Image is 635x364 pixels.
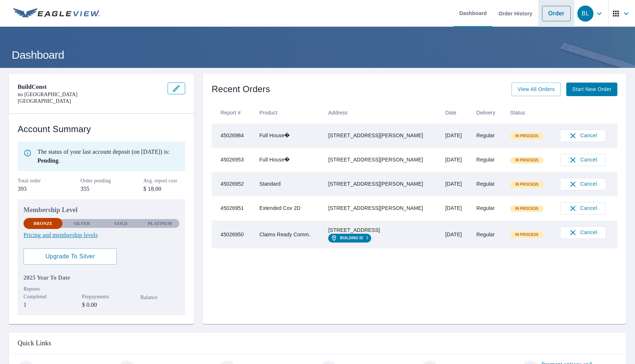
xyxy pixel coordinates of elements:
th: Address [322,102,439,124]
span: Start New Order [572,85,611,94]
p: Bronze [33,220,52,227]
img: EV Logo [13,8,100,19]
td: Full House� [254,148,323,172]
p: Quick Links [18,339,617,348]
p: Recent Orders [212,83,270,96]
p: Gold [114,220,128,227]
h1: Dashboard [9,47,626,62]
td: Full House� [254,124,323,148]
p: no [GEOGRAPHIC_DATA] [18,91,162,98]
th: Delivery [470,102,504,124]
em: Building ID [340,236,363,240]
span: In Process [511,206,543,211]
div: [STREET_ADDRESS][PERSON_NAME] [328,132,433,139]
p: Silver [74,220,90,227]
td: 45026984 [212,124,254,148]
span: View All Orders [517,85,555,94]
td: Regular [470,124,504,148]
th: Status [504,102,554,124]
p: Reports Completed [24,285,62,301]
span: Cancel [568,228,598,237]
p: Account Summary [18,123,185,136]
a: Pricing and membership levels [24,231,179,240]
p: Platinum [148,220,172,227]
td: [DATE] [440,196,471,221]
a: Order [542,6,571,21]
span: Cancel [568,131,598,140]
th: Date [440,102,471,124]
p: $ 18.00 [143,185,185,193]
div: [STREET_ADDRESS] [328,226,433,234]
p: 1 [24,301,62,309]
div: [STREET_ADDRESS][PERSON_NAME] [328,180,433,188]
th: Report # [212,102,254,124]
td: [DATE] [440,172,471,196]
div: [STREET_ADDRESS][PERSON_NAME] [328,156,433,163]
a: Start New Order [566,83,617,96]
span: In Process [511,134,543,139]
button: Cancel [560,130,606,142]
td: 45026951 [212,196,254,221]
td: 45026953 [212,148,254,172]
a: Building ID3 [328,234,371,243]
td: 45026950 [212,221,254,248]
button: Cancel [560,154,606,166]
td: Regular [470,221,504,248]
td: Claims Ready Comm. [254,221,323,248]
span: In Process [511,182,543,187]
p: $ 0.00 [82,301,121,309]
td: Regular [470,148,504,172]
span: Upgrade To Silver [29,252,111,261]
p: 355 [80,185,122,193]
td: Regular [470,172,504,196]
span: In Process [511,158,543,163]
td: Regular [470,196,504,221]
p: Membership Level [24,205,179,215]
b: Pending [37,157,58,164]
td: [DATE] [440,148,471,172]
button: Cancel [560,202,606,215]
th: Product [254,102,323,124]
p: Balance [140,294,179,301]
p: 393 [18,185,60,193]
span: In Process [511,232,543,237]
div: [STREET_ADDRESS][PERSON_NAME] [328,204,433,212]
td: Standard [254,172,323,196]
p: Prepayments [82,293,121,301]
p: Order pending [80,177,122,185]
p: 2025 Year To Date [24,273,179,282]
td: 45026952 [212,172,254,196]
p: Total order [18,177,60,185]
span: Cancel [568,156,598,164]
a: Upgrade To Silver [24,248,117,265]
p: The status of your last account deposit (on [DATE]) is: . [37,148,179,165]
p: BuildConst [18,83,162,91]
span: Cancel [568,180,598,189]
td: [DATE] [440,124,471,148]
span: Cancel [568,204,598,213]
td: Extended Cov 2D [254,196,323,221]
td: [DATE] [440,221,471,248]
p: Avg. report cost [143,177,185,185]
a: View All Orders [512,83,560,96]
div: BL [577,6,593,22]
p: [GEOGRAPHIC_DATA] [18,98,162,105]
button: Cancel [560,226,606,239]
button: Cancel [560,178,606,190]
